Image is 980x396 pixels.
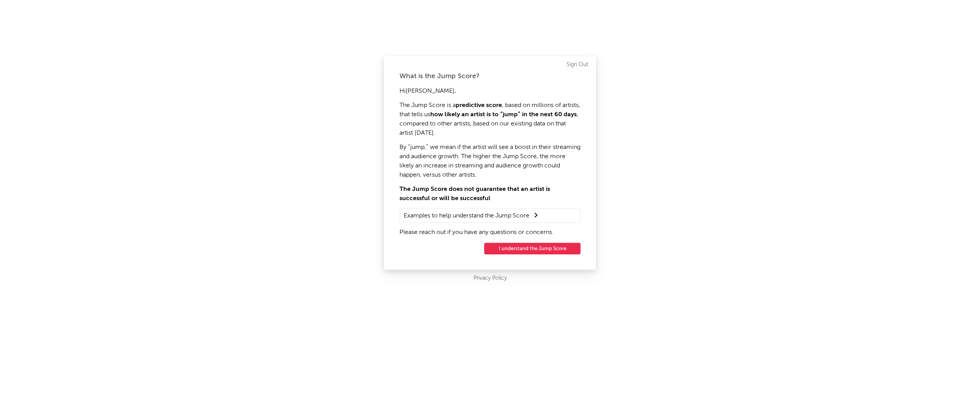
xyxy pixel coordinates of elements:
[399,143,581,180] p: By “jump,” we mean if the artist will see a boost in their streaming and audience growth. The hig...
[473,274,507,283] a: Privacy Policy
[404,211,576,221] summary: Examples to help understand the Jump Score
[567,60,588,69] a: Sign Out
[430,112,577,118] strong: how likely an artist is to “jump” in the next 60 days
[399,186,550,202] strong: The Jump Score does not guarantee that an artist is successful or will be successful
[399,101,581,138] p: The Jump Score is a , based on millions of artists, that tells us , compared to other artists, ba...
[456,102,502,109] strong: predictive score
[399,72,581,81] div: What is the Jump Score?
[399,87,581,96] p: Hi [PERSON_NAME] ,
[484,243,581,254] button: I understand the Jump Score
[399,228,581,237] p: Please reach out if you have any questions or concerns.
